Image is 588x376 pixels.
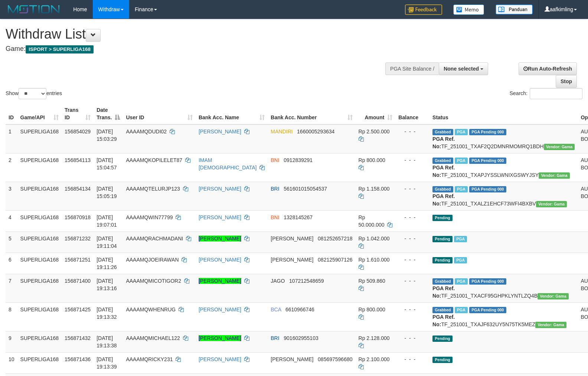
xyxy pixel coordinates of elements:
[126,307,176,312] span: AAAAMQWHENRUG
[359,335,390,341] span: Rp 2.128.000
[65,335,91,341] span: 156871432
[536,201,567,207] span: Vendor URL: https://trx31.1velocity.biz
[199,129,241,134] a: [PERSON_NAME]
[429,103,578,124] th: Status
[65,236,91,242] span: 156871232
[17,331,62,352] td: SUPERLIGA168
[432,193,455,207] b: PGA Ref. No:
[271,186,279,192] span: BRI
[97,356,117,370] span: [DATE] 19:13:39
[271,335,279,341] span: BRI
[199,356,241,362] a: [PERSON_NAME]
[510,88,582,99] label: Search:
[453,4,484,15] img: Button%20Memo.svg
[284,157,313,163] span: Copy 0912839291 to clipboard
[199,236,241,242] a: [PERSON_NAME]
[395,103,429,124] th: Balance
[469,278,506,285] span: PGA Pending
[469,158,506,164] span: PGA Pending
[432,307,453,313] span: Grabbed
[126,236,183,242] span: AAAAMQRACHMADANI
[432,165,455,178] b: PGA Ref. No:
[530,88,582,99] input: Search:
[359,236,390,242] span: Rp 1.042.000
[271,356,313,362] span: [PERSON_NAME]
[6,274,17,302] td: 7
[284,335,318,341] span: Copy 901602955103 to clipboard
[519,62,577,75] a: Run Auto-Refresh
[398,128,427,135] div: - - -
[398,356,427,363] div: - - -
[405,4,442,15] img: Feedback.jpg
[65,186,91,192] span: 156854134
[429,124,578,153] td: TF_251001_TXAF2Q2DMNRMOMRQ1BDH
[199,257,241,263] a: [PERSON_NAME]
[385,62,439,75] div: PGA Site Balance /
[123,103,195,124] th: User ID: activate to sort column ascending
[26,45,94,54] span: ISPORT > SUPERLIGA168
[455,129,468,135] span: Marked by aafsoycanthlai
[359,356,390,362] span: Rp 2.100.000
[65,356,91,362] span: 156871436
[126,129,167,134] span: AAAAMQDUDI02
[432,285,455,299] b: PGA Ref. No:
[199,335,241,341] a: [PERSON_NAME]
[199,157,257,171] a: IMAM [DEMOGRAPHIC_DATA]
[359,278,385,284] span: Rp 509.860
[65,257,91,263] span: 156871251
[284,186,327,192] span: Copy 561601015054537 to clipboard
[432,357,453,363] span: Pending
[318,356,352,362] span: Copy 085697596680 to clipboard
[289,278,324,284] span: Copy 107212548659 to clipboard
[556,75,577,88] a: Stop
[297,129,334,134] span: Copy 1660005293634 to clipboard
[544,144,575,150] span: Vendor URL: https://trx31.1velocity.biz
[496,4,533,14] img: panduan.png
[455,278,468,285] span: Marked by aafsoycanthlai
[271,157,279,163] span: BNI
[126,356,173,362] span: AAAAMQRICKY231
[199,186,241,192] a: [PERSON_NAME]
[398,185,427,192] div: - - -
[6,231,17,253] td: 5
[97,307,117,320] span: [DATE] 19:13:32
[454,257,467,263] span: Marked by aafheankoy
[6,302,17,331] td: 8
[65,214,91,220] span: 156870918
[429,302,578,331] td: TF_251001_TXAJF632UY5N75TK5MEZ
[398,214,427,221] div: - - -
[539,172,570,179] span: Vendor URL: https://trx31.1velocity.biz
[97,278,117,291] span: [DATE] 19:13:16
[126,335,180,341] span: AAAAMQMICHAEL122
[469,186,506,192] span: PGA Pending
[17,274,62,302] td: SUPERLIGA168
[65,129,91,134] span: 156854029
[429,274,578,302] td: TF_251001_TXACF95GHPKLYNTLZQ4B
[432,215,453,221] span: Pending
[538,293,569,299] span: Vendor URL: https://trx31.1velocity.biz
[359,157,385,163] span: Rp 800.000
[65,278,91,284] span: 156871400
[444,66,479,72] span: None selected
[19,88,46,99] select: Showentries
[199,278,241,284] a: [PERSON_NAME]
[6,153,17,182] td: 2
[268,103,355,124] th: Bank Acc. Number: activate to sort column ascending
[469,129,506,135] span: PGA Pending
[6,253,17,274] td: 6
[271,278,285,284] span: JAGO
[359,307,385,312] span: Rp 800.000
[6,352,17,373] td: 10
[126,186,180,192] span: AAAAMQTELURJP123
[432,257,453,263] span: Pending
[17,182,62,210] td: SUPERLIGA168
[97,257,117,270] span: [DATE] 19:11:26
[454,236,467,242] span: Marked by aafheankoy
[271,257,313,263] span: [PERSON_NAME]
[199,214,241,220] a: [PERSON_NAME]
[271,236,313,242] span: [PERSON_NAME]
[432,186,453,192] span: Grabbed
[284,214,313,220] span: Copy 1328145267 to clipboard
[359,257,390,263] span: Rp 1.610.000
[271,307,281,312] span: BCA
